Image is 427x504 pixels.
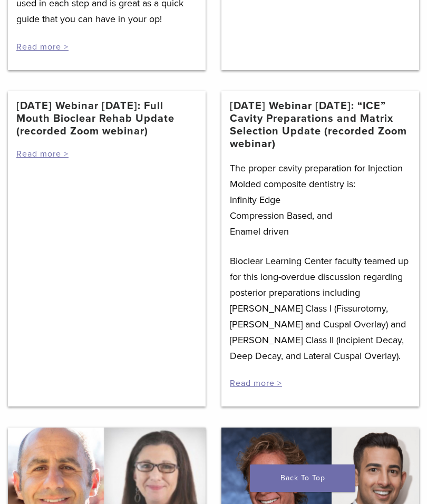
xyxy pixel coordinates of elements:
a: Read more > [16,149,69,159]
a: Read more > [230,378,282,389]
a: Back To Top [250,464,355,492]
a: [DATE] Webinar [DATE]: “ICE” Cavity Preparations and Matrix Selection Update (recorded Zoom webinar) [230,100,411,150]
a: Read more > [16,42,69,52]
a: [DATE] Webinar [DATE]: Full Mouth Bioclear Rehab Update (recorded Zoom webinar) [16,100,197,138]
p: The proper cavity preparation for Injection Molded composite dentistry is: Infinity Edge Compress... [230,160,411,239]
p: Bioclear Learning Center faculty teamed up for this long-overdue discussion regarding posterior p... [230,253,411,364]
